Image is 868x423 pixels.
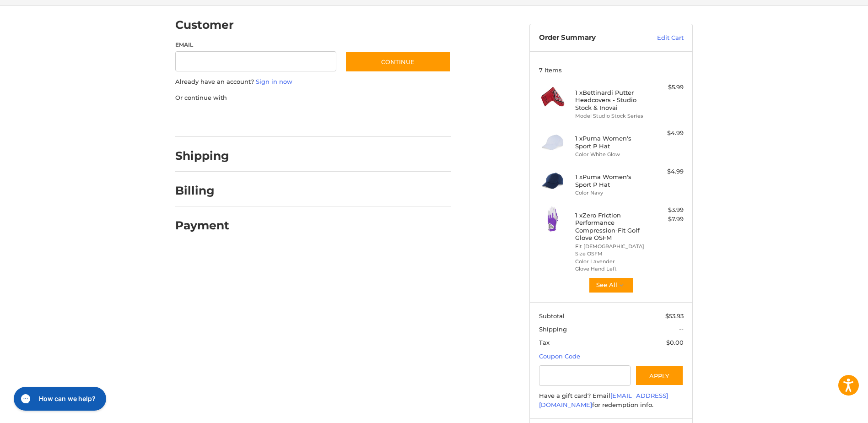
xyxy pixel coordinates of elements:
iframe: Gorgias live chat messenger [9,384,109,414]
div: $4.99 [647,129,684,138]
button: See All [588,277,634,293]
li: Color Navy [575,189,645,197]
a: Coupon Code [539,352,580,360]
label: Email [175,41,336,49]
li: Color White Glow [575,151,645,158]
span: -- [679,325,684,333]
div: $4.99 [647,167,684,176]
h3: Order Summary [539,33,637,43]
p: Or continue with [175,93,451,103]
div: $5.99 [647,83,684,92]
div: $3.99 [647,206,684,215]
h2: Shipping [175,149,229,163]
h4: 1 x Puma Women's Sport P Hat [575,173,645,188]
a: Sign in now [256,78,292,85]
a: Edit Cart [637,33,684,43]
div: $7.99 [647,215,684,224]
span: Tax [539,339,550,346]
h2: Billing [175,184,229,198]
h2: Customer [175,18,234,32]
button: Continue [345,51,451,72]
iframe: PayPal-venmo [328,111,396,128]
span: Subtotal [539,312,565,320]
li: Size OSFM [575,250,645,258]
span: Shipping [539,325,567,333]
a: [EMAIL_ADDRESS][DOMAIN_NAME] [539,392,668,408]
div: Have a gift card? Email for redemption info. [539,391,684,409]
h4: 1 x Bettinardi Putter Headcovers - Studio Stock & Inovai [575,89,645,111]
h2: Payment [175,218,229,233]
h4: 1 x Zero Friction Performance Compression-Fit Golf Glove OSFM [575,211,645,241]
li: Fit [DEMOGRAPHIC_DATA] [575,243,645,250]
input: Gift Certificate or Coupon Code [539,365,631,386]
h4: 1 x Puma Women's Sport P Hat [575,135,645,150]
h3: 7 Items [539,66,684,74]
span: $53.93 [665,312,684,320]
p: Already have an account? [175,77,451,87]
button: Apply [635,365,684,386]
li: Color Lavender [575,258,645,266]
iframe: PayPal-paylater [250,111,318,128]
li: Model Studio Stock Series [575,112,645,120]
iframe: PayPal-paypal [173,111,241,128]
span: $0.00 [666,339,684,346]
li: Glove Hand Left [575,265,645,273]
